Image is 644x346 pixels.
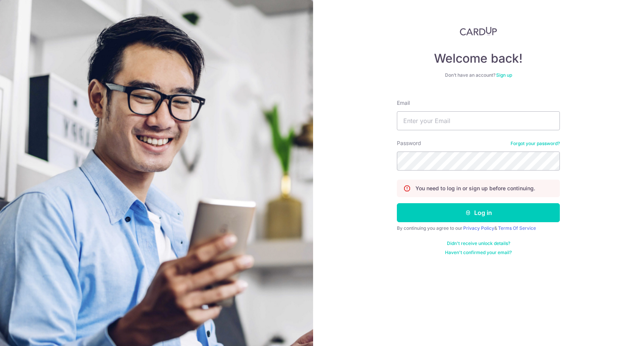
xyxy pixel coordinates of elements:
label: Password [397,139,421,147]
a: Didn't receive unlock details? [447,240,510,246]
a: Haven't confirmed your email? [445,250,512,256]
a: Terms Of Service [498,225,536,231]
label: Email [397,99,410,107]
img: CardUp Logo [460,27,497,36]
a: Privacy Policy [463,225,494,231]
div: By continuing you agree to our & [397,225,560,231]
p: You need to log in or sign up before continuing. [415,185,535,192]
h4: Welcome back! [397,51,560,66]
div: Don’t have an account? [397,72,560,78]
a: Sign up [496,72,512,78]
input: Enter your Email [397,111,560,130]
button: Log in [397,203,560,222]
a: Forgot your password? [511,141,560,147]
